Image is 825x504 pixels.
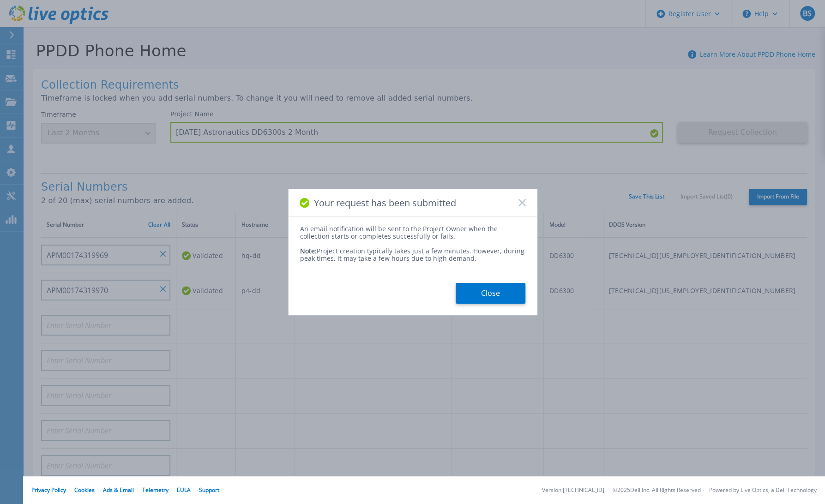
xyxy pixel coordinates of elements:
a: Privacy Policy [31,486,66,494]
li: Version: [TECHNICAL_ID] [542,487,604,493]
button: Close [456,283,525,304]
div: Project creation typically takes just a few minutes. However, during peak times, it may take a fe... [300,240,525,262]
span: Note: [300,246,317,255]
a: Ads & Email [103,486,134,494]
a: Cookies [74,486,95,494]
a: EULA [177,486,191,494]
li: Powered by Live Optics, a Dell Technology [709,487,817,493]
a: Telemetry [142,486,169,494]
div: An email notification will be sent to the Project Owner when the collection starts or completes s... [300,225,525,240]
a: Support [199,486,219,494]
li: © 2025 Dell Inc. All Rights Reserved [613,487,701,493]
span: Your request has been submitted [314,198,456,208]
